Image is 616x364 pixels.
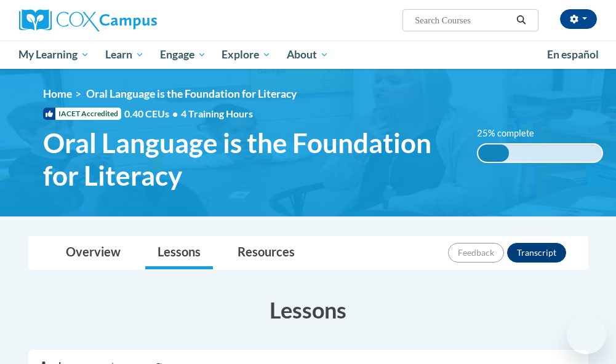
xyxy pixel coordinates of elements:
[19,9,199,31] a: Cox Campus
[19,9,157,31] img: Cox Campus
[414,13,512,28] input: Search Courses
[560,9,597,29] button: Account Settings
[10,41,607,69] div: Main menu
[547,48,599,61] span: En español
[152,41,214,69] a: Engage
[478,144,509,162] div: 25% complete
[11,41,98,69] a: My Learning
[512,13,530,28] button: Search
[145,237,213,269] a: Lessons
[225,237,307,269] a: Resources
[539,42,607,68] a: En español
[97,41,152,69] a: Learn
[222,47,271,62] span: Explore
[18,47,89,62] span: My Learning
[105,47,144,62] span: Learn
[43,87,72,100] a: Home
[287,47,329,62] span: About
[160,47,206,62] span: Engage
[43,108,121,120] span: IACET Accredited
[28,295,588,325] h3: Lessons
[172,108,178,119] span: •
[477,127,548,140] label: 25% complete
[181,108,253,119] span: 4 Training Hours
[54,237,133,269] a: Overview
[507,243,566,263] button: Transcript
[43,127,458,192] span: Oral Language is the Foundation for Literacy
[279,41,337,69] a: About
[214,41,279,69] a: Explore
[124,107,181,121] span: 0.40 CEUs
[86,87,297,100] span: Oral Language is the Foundation for Literacy
[448,243,504,263] button: Feedback
[567,315,606,354] iframe: Button to launch messaging window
